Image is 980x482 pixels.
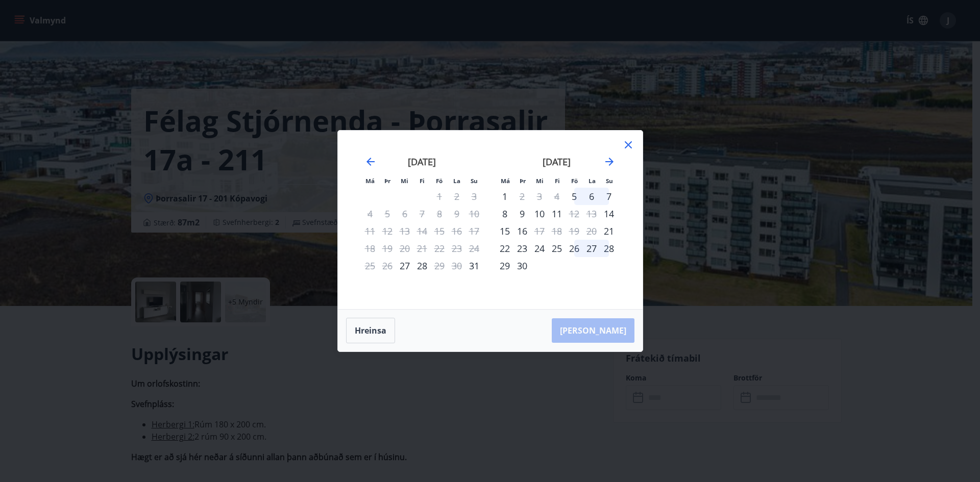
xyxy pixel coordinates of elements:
[453,177,460,185] small: La
[448,257,465,274] td: Not available. laugardagur, 30. ágúst 2025
[548,222,566,240] td: Not available. fimmtudagur, 18. september 2025
[536,177,544,185] small: Mi
[364,156,377,168] div: Move backward to switch to the previous month.
[379,222,396,240] td: Not available. þriðjudagur, 12. ágúst 2025
[531,222,548,240] div: Aðeins útritun í boði
[600,240,618,257] td: Choose sunnudagur, 28. september 2025 as your check-in date. It’s available.
[600,222,618,240] td: Choose sunnudagur, 21. september 2025 as your check-in date. It’s available.
[566,222,583,240] td: Not available. föstudagur, 19. september 2025
[408,156,436,168] strong: [DATE]
[361,240,379,257] td: Not available. mánudagur, 18. ágúst 2025
[379,205,396,222] td: Not available. þriðjudagur, 5. ágúst 2025
[496,257,513,274] div: 29
[413,257,431,274] td: Choose fimmtudagur, 28. ágúst 2025 as your check-in date. It’s available.
[413,222,431,240] td: Not available. fimmtudagur, 14. ágúst 2025
[520,177,526,185] small: Þr
[420,177,425,185] small: Fi
[465,222,483,240] td: Not available. sunnudagur, 17. ágúst 2025
[513,205,531,222] td: Choose þriðjudagur, 9. september 2025 as your check-in date. It’s available.
[448,188,465,205] td: Not available. laugardagur, 2. ágúst 2025
[589,177,596,185] small: La
[361,205,379,222] td: Not available. mánudagur, 4. ágúst 2025
[413,240,431,257] td: Not available. fimmtudagur, 21. ágúst 2025
[496,257,513,274] td: Choose mánudagur, 29. september 2025 as your check-in date. It’s available.
[496,205,513,222] div: 8
[396,257,413,274] div: Aðeins innritun í boði
[531,188,548,205] td: Not available. miðvikudagur, 3. september 2025
[548,188,566,205] td: Not available. fimmtudagur, 4. september 2025
[431,257,448,274] div: Aðeins útritun í boði
[396,240,413,257] td: Not available. miðvikudagur, 20. ágúst 2025
[501,177,510,185] small: Má
[583,222,600,240] td: Not available. laugardagur, 20. september 2025
[603,156,616,168] div: Move forward to switch to the next month.
[513,188,531,205] div: Aðeins útritun í boði
[431,222,448,240] td: Not available. föstudagur, 15. ágúst 2025
[465,257,483,274] div: Aðeins innritun í boði
[379,240,396,257] td: Not available. þriðjudagur, 19. ágúst 2025
[531,240,548,257] td: Choose miðvikudagur, 24. september 2025 as your check-in date. It’s available.
[543,156,571,168] strong: [DATE]
[548,205,566,222] td: Choose fimmtudagur, 11. september 2025 as your check-in date. It’s available.
[365,177,375,185] small: Má
[496,222,513,240] div: 15
[600,240,618,257] div: 28
[496,205,513,222] td: Choose mánudagur, 8. september 2025 as your check-in date. It’s available.
[555,177,560,185] small: Fi
[531,240,548,257] div: 24
[548,205,566,222] div: 11
[513,240,531,257] div: 23
[531,222,548,240] td: Not available. miðvikudagur, 17. september 2025
[583,188,600,205] td: Choose laugardagur, 6. september 2025 as your check-in date. It’s available.
[496,240,513,257] td: Choose mánudagur, 22. september 2025 as your check-in date. It’s available.
[548,240,566,257] div: 25
[431,188,448,205] td: Not available. föstudagur, 1. ágúst 2025
[513,188,531,205] td: Not available. þriðjudagur, 2. september 2025
[531,205,548,222] td: Choose miðvikudagur, 10. september 2025 as your check-in date. It’s available.
[496,222,513,240] td: Choose mánudagur, 15. september 2025 as your check-in date. It’s available.
[513,240,531,257] td: Choose þriðjudagur, 23. september 2025 as your check-in date. It’s available.
[361,257,379,274] td: Not available. mánudagur, 25. ágúst 2025
[448,222,465,240] td: Not available. laugardagur, 16. ágúst 2025
[566,240,583,257] div: 26
[379,257,396,274] td: Not available. þriðjudagur, 26. ágúst 2025
[396,257,413,274] td: Choose miðvikudagur, 27. ágúst 2025 as your check-in date. It’s available.
[413,257,431,274] div: 28
[471,177,478,185] small: Su
[566,205,583,222] div: Aðeins útritun í boði
[600,205,618,222] td: Choose sunnudagur, 14. september 2025 as your check-in date. It’s available.
[513,222,531,240] td: Choose þriðjudagur, 16. september 2025 as your check-in date. It’s available.
[465,188,483,205] td: Not available. sunnudagur, 3. ágúst 2025
[566,240,583,257] td: Choose föstudagur, 26. september 2025 as your check-in date. It’s available.
[431,257,448,274] td: Not available. föstudagur, 29. ágúst 2025
[413,205,431,222] td: Not available. fimmtudagur, 7. ágúst 2025
[396,205,413,222] td: Not available. miðvikudagur, 6. ágúst 2025
[583,240,600,257] div: 27
[571,177,578,185] small: Fö
[496,240,513,257] div: 22
[496,188,513,205] td: Choose mánudagur, 1. september 2025 as your check-in date. It’s available.
[513,257,531,274] td: Choose þriðjudagur, 30. september 2025 as your check-in date. It’s available.
[465,240,483,257] td: Not available. sunnudagur, 24. ágúst 2025
[548,240,566,257] td: Choose fimmtudagur, 25. september 2025 as your check-in date. It’s available.
[431,240,448,257] td: Not available. föstudagur, 22. ágúst 2025
[513,222,531,240] div: 16
[436,177,443,185] small: Fö
[396,222,413,240] td: Not available. miðvikudagur, 13. ágúst 2025
[448,205,465,222] td: Not available. laugardagur, 9. ágúst 2025
[531,205,548,222] div: 10
[606,177,613,185] small: Su
[465,257,483,274] td: Choose sunnudagur, 31. ágúst 2025 as your check-in date. It’s available.
[600,188,618,205] td: Choose sunnudagur, 7. september 2025 as your check-in date. It’s available.
[566,205,583,222] td: Not available. föstudagur, 12. september 2025
[513,205,531,222] div: 9
[566,188,583,205] div: Aðeins innritun í boði
[384,177,390,185] small: Þr
[465,205,483,222] td: Not available. sunnudagur, 10. ágúst 2025
[361,222,379,240] td: Not available. mánudagur, 11. ágúst 2025
[600,222,618,240] div: Aðeins innritun í boði
[350,143,630,297] div: Calendar
[513,257,531,274] div: 30
[600,205,618,222] div: Aðeins innritun í boði
[401,177,408,185] small: Mi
